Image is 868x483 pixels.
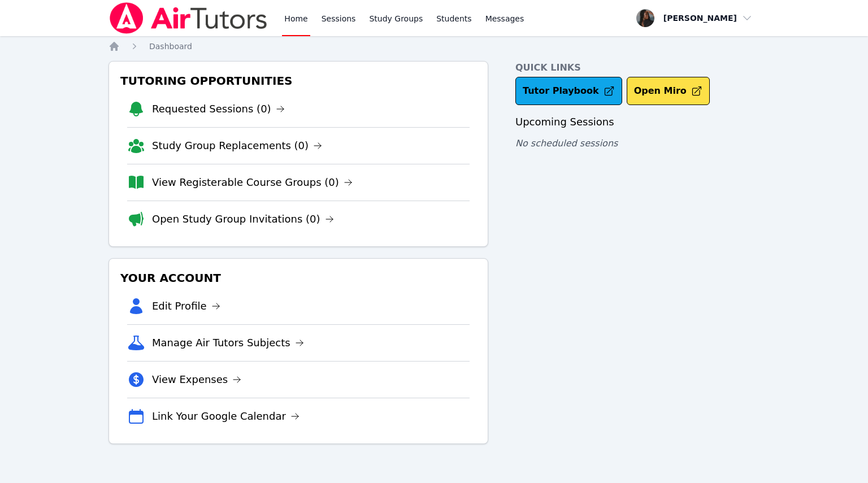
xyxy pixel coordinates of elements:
[108,41,759,52] nav: Breadcrumb
[118,71,479,91] h3: Tutoring Opportunities
[108,2,268,34] img: Air Tutors
[152,408,300,424] a: Link Your Google Calendar
[152,335,304,351] a: Manage Air Tutors Subjects
[515,114,759,130] h3: Upcoming Sessions
[152,175,353,190] a: View Registerable Course Groups (0)
[152,138,322,154] a: Study Group Replacements (0)
[152,211,334,227] a: Open Study Group Invitations (0)
[485,13,524,24] span: Messages
[152,298,220,314] a: Edit Profile
[627,77,710,105] button: Open Miro
[118,268,479,288] h3: Your Account
[152,101,285,117] a: Requested Sessions (0)
[515,61,759,75] h4: Quick Links
[515,77,622,105] a: Tutor Playbook
[152,372,241,388] a: View Expenses
[149,41,192,52] a: Dashboard
[149,42,192,51] span: Dashboard
[515,138,618,149] span: No scheduled sessions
